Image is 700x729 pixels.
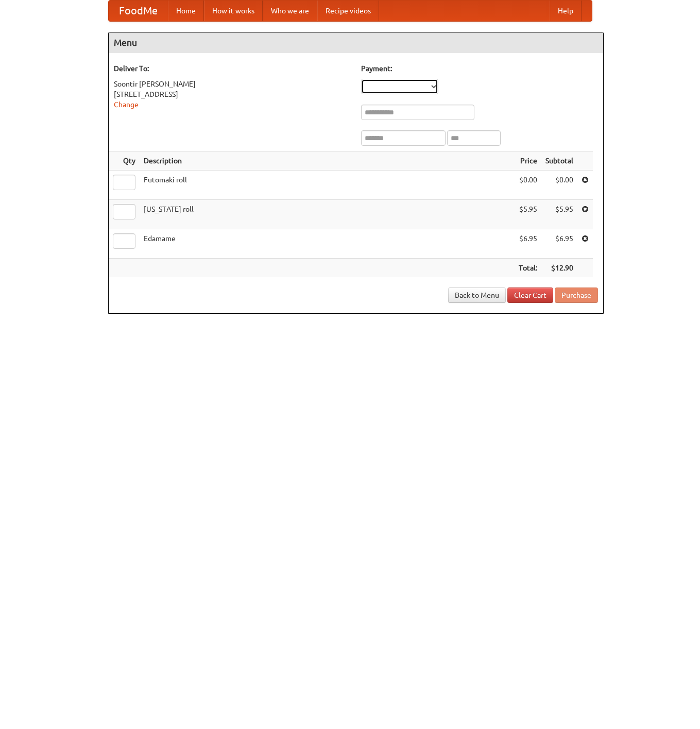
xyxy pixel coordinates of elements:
th: Description [140,151,515,171]
td: Edamame [140,229,515,259]
td: $0.00 [515,171,541,200]
th: Subtotal [541,151,577,171]
h5: Payment: [361,63,598,74]
a: Recipe videos [317,1,379,21]
td: $0.00 [541,171,577,200]
th: $12.90 [541,259,577,278]
a: Help [550,1,582,21]
td: $5.95 [515,200,541,229]
td: $6.95 [515,229,541,259]
a: Clear Cart [507,287,553,303]
th: Qty [109,151,140,171]
div: Soontir [PERSON_NAME] [114,79,351,89]
div: [STREET_ADDRESS] [114,89,351,99]
h5: Deliver To: [114,63,351,74]
button: Purchase [555,287,598,303]
td: $5.95 [541,200,577,229]
a: Back to Menu [448,287,506,303]
th: Total: [515,259,541,278]
h4: Menu [109,32,603,53]
td: Futomaki roll [140,171,515,200]
a: How it works [204,1,263,21]
td: $6.95 [541,229,577,259]
a: FoodMe [109,1,168,21]
a: Change [114,100,139,109]
td: [US_STATE] roll [140,200,515,229]
a: Home [168,1,204,21]
a: Who we are [263,1,317,21]
th: Price [515,151,541,171]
